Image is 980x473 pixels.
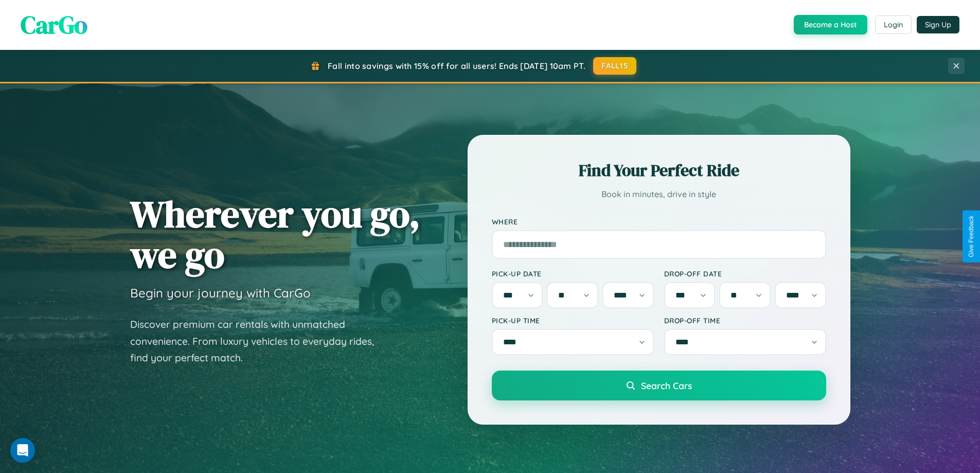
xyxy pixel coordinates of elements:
h2: Find Your Perfect Ride [492,159,826,182]
div: Open Intercom Messenger [10,438,35,463]
button: Sign Up [917,16,959,33]
label: Drop-off Date [664,269,826,278]
h1: Wherever you go, we go [130,194,420,275]
span: CarGo [21,8,87,42]
label: Drop-off Time [664,316,826,325]
button: Search Cars [492,371,826,400]
label: Pick-up Time [492,316,654,325]
span: Fall into savings with 15% off for all users! Ends [DATE] 10am PT. [328,61,585,71]
span: Search Cars [641,380,692,391]
div: Give Feedback [968,216,975,257]
label: Where [492,217,826,226]
button: FALL15 [593,57,636,75]
p: Book in minutes, drive in style [492,187,826,202]
button: Become a Host [794,15,867,34]
p: Discover premium car rentals with unmatched convenience. From luxury vehicles to everyday rides, ... [130,316,387,366]
button: Login [875,15,912,34]
h3: Begin your journey with CarGo [130,285,311,301]
label: Pick-up Date [492,269,654,278]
